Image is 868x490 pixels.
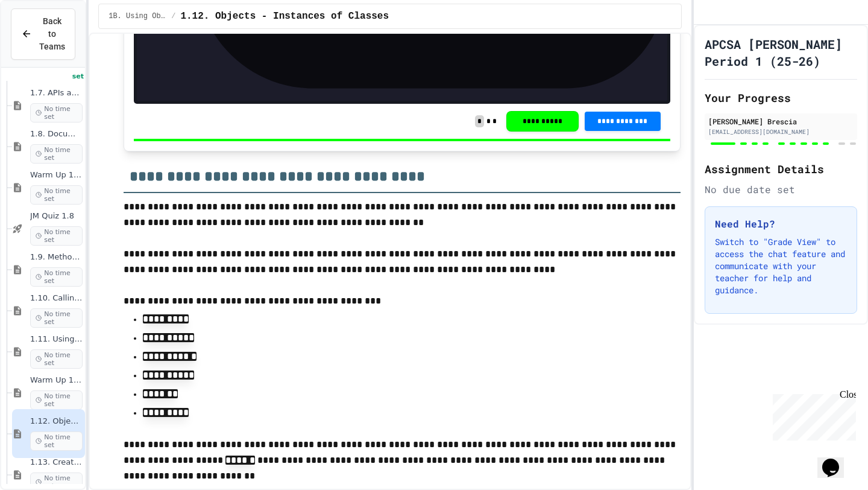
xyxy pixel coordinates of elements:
span: 1.13. Creating and Initializing Objects: Constructors [30,457,83,468]
span: 1.12. Objects - Instances of Classes [30,416,83,427]
span: JM Quiz 1.8 [30,211,83,221]
iframe: chat widget [817,442,856,478]
span: Back to Teams [39,15,65,53]
span: 1.11. Using the Math Class [30,334,83,345]
h1: APCSA [PERSON_NAME] Period 1 (25-26) [705,36,857,69]
div: Chat with us now!Close [5,5,83,77]
span: Warm Up 1.10-1.11 [30,375,83,386]
span: 1.7. APIs and Libraries [30,88,83,98]
span: 1B. Using Objects [108,11,166,21]
span: 1.9. Method Signatures [30,252,83,262]
span: 1.12. Objects - Instances of Classes [180,9,389,24]
span: No time set [30,308,83,328]
span: No time set [30,431,83,451]
span: No time set [30,185,83,205]
button: Back to Teams [11,8,75,60]
div: [EMAIL_ADDRESS][DOMAIN_NAME] [708,127,854,136]
p: Switch to "Grade View" to access the chat feature and communicate with your teacher for help and ... [715,236,847,296]
span: 1.10. Calling Class Methods [30,293,83,304]
span: No time set [30,390,83,410]
iframe: chat widget [768,389,856,441]
span: No time set [30,226,83,246]
h2: Assignment Details [705,161,857,177]
span: Warm Up 1.7-1.8 [30,170,83,180]
span: No time set [30,144,83,164]
span: No time set [30,267,83,287]
span: / [171,11,175,21]
span: No time set [30,349,83,369]
div: No due date set [705,182,857,197]
div: [PERSON_NAME] Brescia [708,116,854,127]
h2: Your Progress [705,89,857,106]
h3: Need Help? [715,217,847,231]
span: 1.8. Documentation with Comments and Preconditions [30,129,83,139]
span: No time set [30,103,83,122]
